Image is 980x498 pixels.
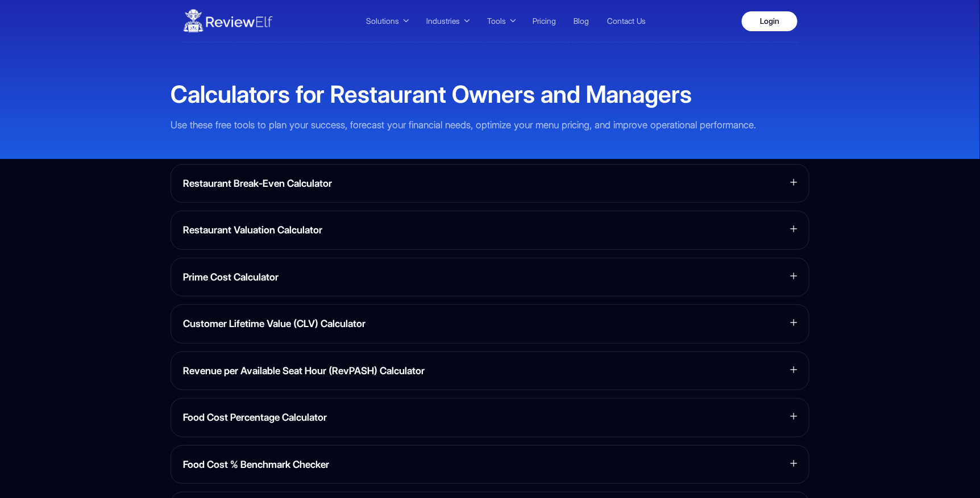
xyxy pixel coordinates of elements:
h3: Food Cost % Benchmark Checker [183,458,786,472]
a: Login [742,11,798,31]
button: Solutions [360,12,414,30]
span: Solutions [366,15,399,27]
a: Blog [568,13,595,29]
h3: Restaurant Break-Even Calculator [183,177,786,191]
h3: Food Cost Percentage Calculator [183,411,786,425]
button: Industries [420,12,475,30]
button: Tools [481,12,521,30]
span: Industries [426,15,460,27]
h3: Prime Cost Calculator [183,270,786,284]
h3: Restaurant Valuation Calculator [183,223,786,237]
h1: Calculators for Restaurant Owners and Managers [171,82,809,106]
span: Tools [487,15,506,27]
a: Pricing [527,13,562,29]
a: Contact Us [601,13,652,29]
h3: Revenue per Available Seat Hour (RevPASH) Calculator [183,364,786,378]
img: ReviewElf Logo [182,5,273,37]
p: Use these free tools to plan your success, forecast your financial needs, optimize your menu pric... [171,118,807,132]
h3: Customer Lifetime Value (CLV) Calculator [183,317,786,331]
